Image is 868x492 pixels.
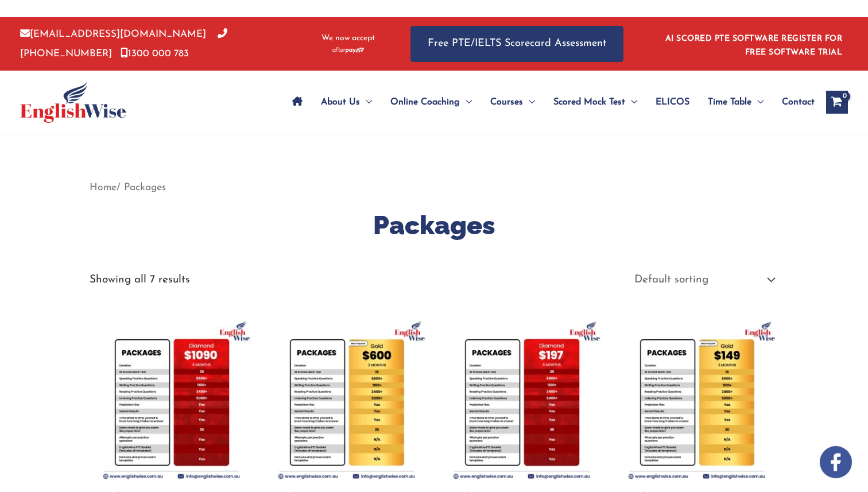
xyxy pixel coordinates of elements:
span: Contact [782,82,815,122]
img: Diamond Package [90,318,253,482]
span: Time Table [708,82,751,122]
a: Time TableMenu Toggle [699,82,773,122]
a: Free PTE/IELTS Scorecard Assessment [410,26,623,62]
span: Menu Toggle [625,82,637,122]
img: Gold Package [265,318,428,482]
h1: Packages [90,207,778,243]
a: [EMAIL_ADDRESS][DOMAIN_NAME] [20,29,206,39]
a: 1300 000 783 [121,49,189,59]
a: [PHONE_NUMBER] [20,29,227,58]
img: cropped-ew-logo [20,82,126,123]
a: Home [90,183,117,192]
span: ELICOS [656,82,689,122]
a: Scored Mock TestMenu Toggle [544,82,646,122]
img: Mock Test Diamond [440,318,603,482]
a: ELICOS [646,82,699,122]
img: white-facebook.png [820,446,852,478]
span: Menu Toggle [360,82,372,122]
span: Online Coaching [390,82,460,122]
a: View Shopping Cart, empty [826,91,848,114]
a: Online CoachingMenu Toggle [381,82,481,122]
p: Showing all 7 results [90,274,190,285]
img: Afterpay-Logo [332,47,364,53]
nav: Site Navigation: Main Menu [283,82,815,122]
span: Menu Toggle [751,82,764,122]
span: We now accept [321,33,375,44]
span: Courses [490,82,523,122]
select: Shop order [626,269,778,291]
span: Menu Toggle [523,82,535,122]
span: Menu Toggle [460,82,472,122]
a: Contact [773,82,815,122]
span: Scored Mock Test [553,82,625,122]
img: Mock Test Gold [615,318,778,482]
span: About Us [321,82,360,122]
aside: Header Widget 1 [658,25,848,63]
nav: Breadcrumb [90,178,778,197]
a: CoursesMenu Toggle [481,82,544,122]
a: AI SCORED PTE SOFTWARE REGISTER FOR FREE SOFTWARE TRIAL [665,34,843,57]
a: About UsMenu Toggle [312,82,381,122]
